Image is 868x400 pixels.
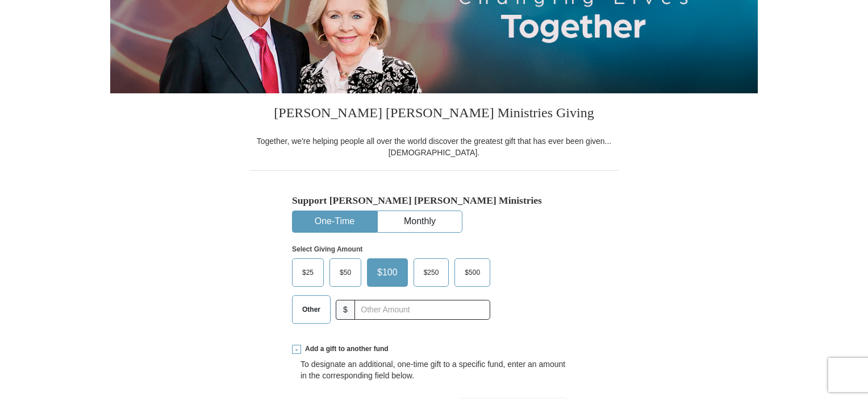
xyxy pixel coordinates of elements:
span: $500 [459,264,486,281]
div: To designate an additional, one-time gift to a specific fund, enter an amount in the correspondin... [301,358,567,381]
span: $50 [334,264,357,281]
div: Together, we're helping people all over the world discover the greatest gift that has ever been g... [249,135,619,158]
strong: Select Giving Amount [292,245,362,253]
span: $25 [297,264,319,281]
span: Other [297,301,326,318]
h5: Support [PERSON_NAME] [PERSON_NAME] Ministries [292,195,576,207]
span: $100 [372,264,403,281]
span: Add a gift to another fund [301,344,389,354]
button: Monthly [378,211,462,232]
input: Other Amount [354,300,490,320]
button: One-Time [293,211,377,232]
h3: [PERSON_NAME] [PERSON_NAME] Ministries Giving [249,93,619,135]
span: $250 [418,264,445,281]
span: $ [336,300,355,320]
